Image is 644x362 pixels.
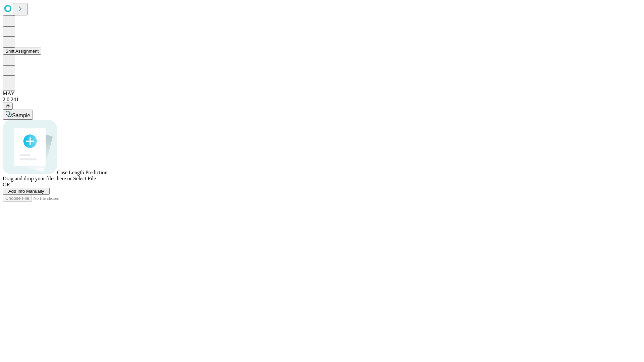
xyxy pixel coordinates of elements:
[3,97,641,103] div: 2.0.241
[3,182,10,187] span: OR
[3,48,41,55] button: Shift Assignment
[3,176,72,181] span: Drag and drop your files here or
[5,104,10,109] span: @
[3,188,50,195] button: Add Info Manually
[8,189,44,194] span: Add Info Manually
[73,176,96,181] span: Select File
[3,103,13,110] button: @
[3,110,33,120] button: Sample
[12,113,30,118] span: Sample
[57,170,107,175] span: Case Length Prediction
[3,90,641,97] div: MAY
